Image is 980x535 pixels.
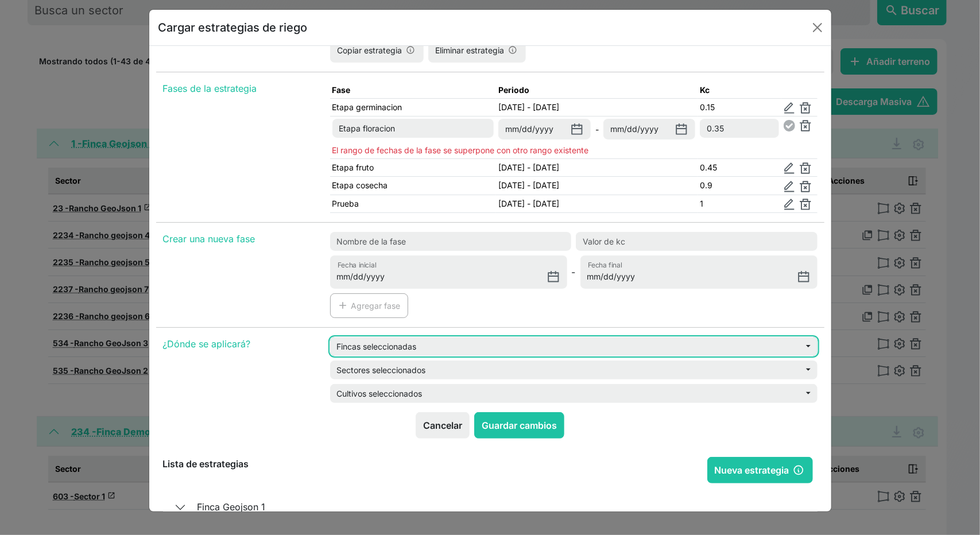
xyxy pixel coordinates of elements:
button: Cancelar [416,412,470,439]
span: [DATE] - [DATE] [498,199,559,208]
span: [DATE] - [DATE] [498,180,559,190]
button: Cultivos seleccionados [330,384,818,403]
button: Guardar cambios [474,412,564,439]
img: delete [800,181,811,192]
img: edit [784,199,795,210]
img: delete [800,120,811,131]
span: [DATE] - [DATE] [498,102,559,112]
th: Periodo [496,82,698,99]
button: Nueva estrategia [707,457,813,483]
span: Etapa germinacion [332,102,402,112]
img: edit [784,181,795,192]
span: 0.15 [700,102,715,112]
span: Prueba [332,199,359,208]
p: ¿Dónde se aplicará? [163,337,316,351]
button: Fincas seleccionadas [330,337,818,356]
button: Close [808,18,827,37]
h5: Cargar estrategias de riego [158,19,308,36]
input: Nombre de la fase [330,232,572,251]
button: Sectores seleccionados [330,360,818,379]
span: 0.45 [700,162,717,172]
img: edit [784,162,795,174]
input: Valor de kc [576,232,818,251]
span: Etapa fruto [332,162,374,172]
button: Finca Geojson 1 [163,493,818,522]
img: edit [784,102,795,114]
p: Crear una nueva fase [163,232,316,246]
th: Fase [330,82,497,99]
td: El rango de fechas de la fase se superpone con otro rango existente [330,142,818,159]
p: Lista de estrategias [163,457,249,474]
button: Eliminar estrategia [428,38,526,63]
span: 0.9 [700,180,712,190]
span: - [572,265,576,279]
span: Etapa cosecha [332,180,388,190]
span: 1 [700,199,703,208]
span: - [595,123,599,135]
p: Fases de la estrategia [163,82,316,95]
img: delete [800,199,811,210]
button: Copiar estrategia [330,38,424,63]
th: Kc [698,82,781,99]
img: delete [800,102,811,114]
img: delete [800,162,811,174]
span: [DATE] - [DATE] [498,162,559,172]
